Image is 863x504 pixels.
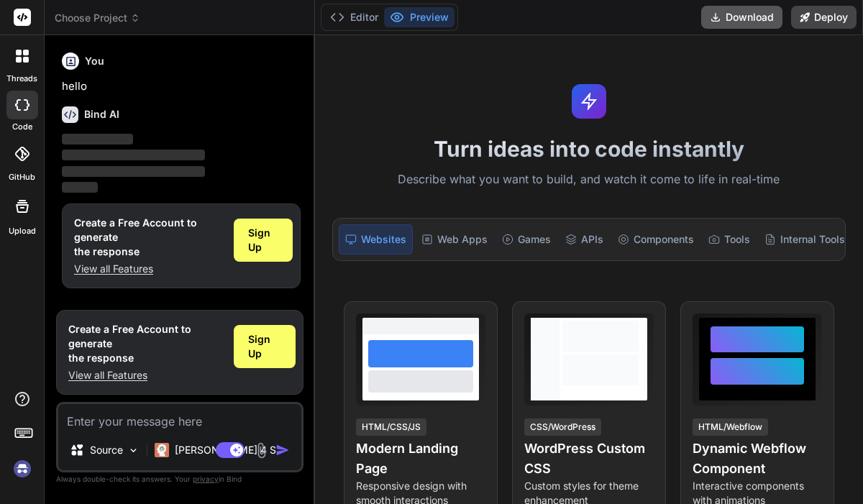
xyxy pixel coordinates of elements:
[339,224,413,255] div: Websites
[693,418,768,436] div: HTML/Webflow
[127,444,140,457] img: Pick Models
[74,216,222,259] h1: Create a Free Account to generate the response
[175,443,282,457] p: [PERSON_NAME] 4 S..
[84,107,119,122] h6: Bind AI
[155,443,169,457] img: Claude 4 Sonnet
[62,134,133,145] span: ‌
[74,262,222,276] p: View all Features
[9,171,35,183] label: GitHub
[68,368,222,382] p: View all Features
[9,225,36,237] label: Upload
[759,224,851,255] div: Internal Tools
[56,472,303,486] p: Always double-check its answers. Your in Bind
[193,475,219,483] span: privacy
[248,332,280,361] span: Sign Up
[324,170,854,189] p: Describe what you want to build, and watch it come to life in real-time
[703,224,756,255] div: Tools
[253,442,270,459] img: attachment
[62,166,205,177] span: ‌
[524,439,654,479] h4: WordPress Custom CSS
[416,224,493,255] div: Web Apps
[356,439,485,479] h4: Modern Landing Page
[68,322,222,365] h1: Create a Free Account to generate the response
[524,418,601,436] div: CSS/WordPress
[85,54,104,68] h6: You
[356,418,426,436] div: HTML/CSS/JS
[62,182,98,193] span: ‌
[55,11,140,25] span: Choose Project
[701,6,782,29] button: Download
[248,226,278,255] span: Sign Up
[275,443,290,457] img: icon
[324,7,384,27] button: Editor
[62,150,205,160] span: ‌
[62,78,301,95] p: hello
[12,121,32,133] label: code
[384,7,455,27] button: Preview
[560,224,609,255] div: APIs
[612,224,700,255] div: Components
[10,457,35,481] img: signin
[791,6,857,29] button: Deploy
[496,224,557,255] div: Games
[693,439,822,479] h4: Dynamic Webflow Component
[324,136,854,162] h1: Turn ideas into code instantly
[6,73,37,85] label: threads
[90,443,123,457] p: Source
